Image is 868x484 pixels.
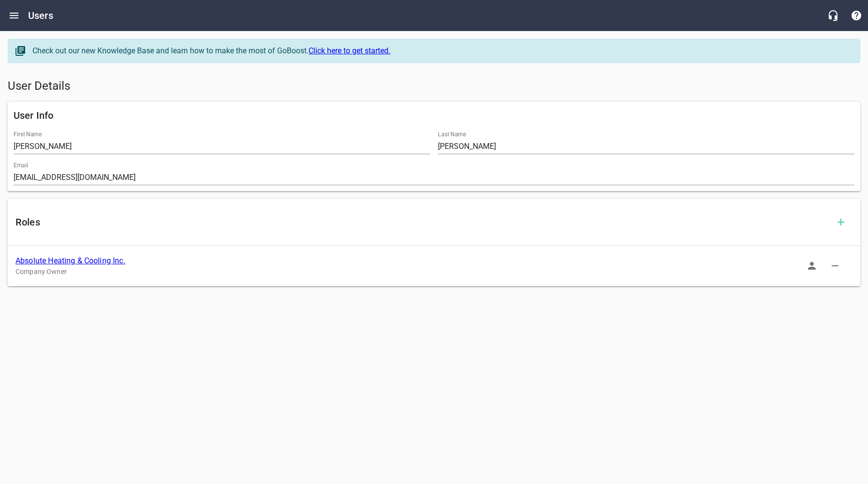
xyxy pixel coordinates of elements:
label: First Name [14,131,42,137]
button: Support Portal [845,4,868,27]
label: Email [14,162,28,168]
a: Click here to get started. [309,46,390,55]
button: Open drawer [2,4,26,27]
a: Absolute Heating & Cooling Inc. [15,256,125,265]
h6: Roles [15,214,829,230]
label: Last Name [438,131,466,137]
h5: User Details [8,79,860,94]
button: Delete Role [823,254,847,277]
h6: Users [28,8,53,23]
h6: User Info [14,108,854,123]
div: Check out our new Knowledge Base and learn how to make the most of GoBoost. [32,45,850,57]
p: Company Owner [15,267,837,277]
button: Add Role [829,210,852,234]
button: Sign In as Role [800,254,823,277]
button: Live Chat [821,4,845,27]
